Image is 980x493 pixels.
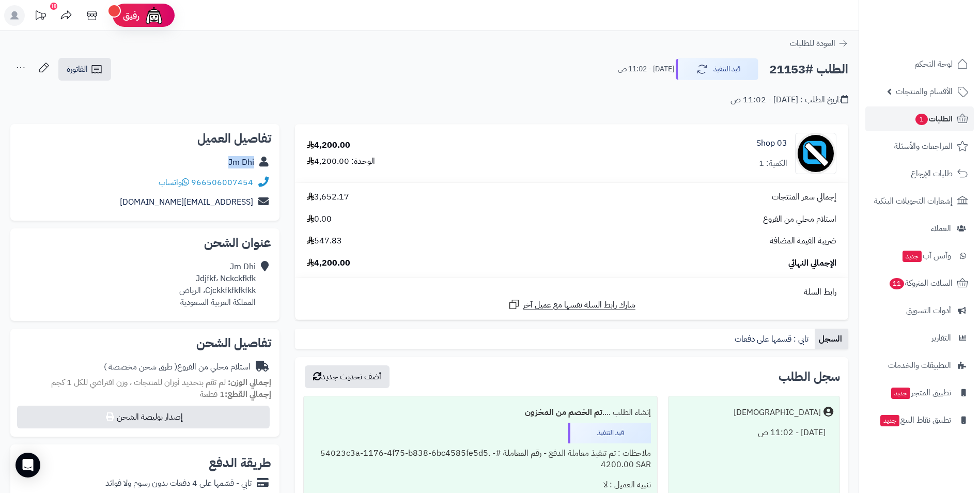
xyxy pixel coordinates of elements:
[228,156,254,168] a: Jm Dhi
[865,326,974,350] a: التقارير
[865,134,974,159] a: المراجعات والأسئلة
[815,329,848,349] a: السجل
[914,57,953,71] span: لوحة التحكم
[730,94,848,106] div: تاريخ الطلب : [DATE] - 11:02 ص
[865,189,974,213] a: إشعارات التحويلات البنكية
[307,213,332,225] span: 0.00
[307,235,342,247] span: 547.83
[307,140,350,151] div: 4,200.00
[19,337,271,349] h2: تفاصيل الشحن
[19,132,271,145] h2: تفاصيل العميل
[225,388,271,400] strong: إجمالي القطع:
[27,5,53,28] a: تحديثات المنصة
[865,216,974,241] a: العملاء
[790,37,848,50] a: العودة للطلبات
[120,196,253,208] a: [EMAIL_ADDRESS][DOMAIN_NAME]
[865,353,974,378] a: التطبيقات والخدمات
[730,329,815,349] a: تابي : قسمها على دفعات
[105,477,252,489] div: تابي - قسّمها على 4 دفعات بدون رسوم ولا فوائد
[159,176,189,189] a: واتساب
[772,191,836,203] span: إجمالي سعر المنتجات
[931,221,951,236] span: العملاء
[901,249,951,263] span: وآتس آب
[299,286,844,298] div: رابط السلة
[779,371,840,383] h3: سجل الطلب
[50,3,57,10] div: 10
[879,413,951,427] span: تطبيق نقاط البيع
[144,5,164,26] img: ai-face.png
[568,423,651,443] div: قيد التنفيذ
[525,406,602,419] b: تم الخصم من المخزون
[15,453,40,477] div: Open Intercom Messenger
[676,58,758,80] button: قيد التنفيذ
[880,415,899,426] span: جديد
[305,365,390,388] button: أضف تحديث جديد
[763,213,836,225] span: استلام محلي من الفروع
[310,403,651,423] div: إنشاء الطلب ....
[770,235,836,247] span: ضريبة القيمة المضافة
[903,251,922,262] span: جديد
[931,331,951,345] span: التقارير
[788,257,836,269] span: الإجمالي النهائي
[191,176,253,189] a: 966506007454
[307,191,349,203] span: 3,652.17
[911,166,953,181] span: طلبات الإرجاع
[891,388,910,399] span: جديد
[307,257,350,269] span: 4,200.00
[910,8,970,29] img: logo-2.png
[865,271,974,296] a: السلات المتروكة11
[756,137,787,149] a: 03 Shop
[51,376,226,389] span: لم تقم بتحديد أوزان للمنتجات ، وزن افتراضي للكل 1 كجم
[200,388,271,400] small: 1 قطعة
[874,194,953,208] span: إشعارات التحويلات البنكية
[894,139,953,153] span: المراجعات والأسئلة
[508,298,635,311] a: شارك رابط السلة نفسها مع عميل آخر
[865,161,974,186] a: طلبات الإرجاع
[865,298,974,323] a: أدوات التسويق
[769,59,848,80] h2: الطلب #21153
[915,114,928,125] span: 1
[796,133,836,174] img: no_image-90x90.png
[67,63,88,75] span: الفاتورة
[790,37,835,50] span: العودة للطلبات
[865,52,974,76] a: لوحة التحكم
[618,64,674,74] small: [DATE] - 11:02 ص
[104,361,177,373] span: ( طرق شحن مخصصة )
[890,386,951,400] span: تطبيق المتجر
[906,303,951,318] span: أدوات التسويق
[896,84,953,99] span: الأقسام والمنتجات
[523,299,635,311] span: شارك رابط السلة نفسها مع عميل آخر
[865,380,974,405] a: تطبيق المتجرجديد
[209,457,271,469] h2: طريقة الدفع
[675,423,833,443] div: [DATE] - 11:02 ص
[865,243,974,268] a: وآتس آبجديد
[759,158,787,170] div: الكمية: 1
[17,406,270,428] button: إصدار بوليصة الشحن
[307,156,375,167] div: الوحدة: 4,200.00
[890,278,904,289] span: 11
[179,261,256,308] div: Jm Dhi Jdjfkf، Nckckfkfk Cjckkfkfkfkfkk، الرياض المملكة العربية السعودية
[889,276,953,290] span: السلات المتروكة
[104,361,251,373] div: استلام محلي من الفروع
[865,106,974,131] a: الطلبات1
[914,112,953,126] span: الطلبات
[58,58,111,81] a: الفاتورة
[228,376,271,389] strong: إجمالي الوزن:
[734,407,821,419] div: [DEMOGRAPHIC_DATA]
[19,237,271,249] h2: عنوان الشحن
[123,9,139,22] span: رفيق
[310,443,651,475] div: ملاحظات : تم تنفيذ معاملة الدفع - رقم المعاملة #54023c3a-1176-4f75-b838-6bc4585fe5d5. - 4200.00 SAR
[865,408,974,433] a: تطبيق نقاط البيعجديد
[888,358,951,373] span: التطبيقات والخدمات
